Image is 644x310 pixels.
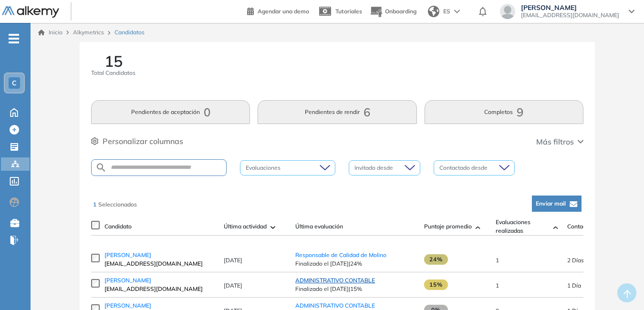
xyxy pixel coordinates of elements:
button: Enviar mail [532,196,582,212]
span: 15% [424,279,448,290]
span: [PERSON_NAME] [104,251,151,258]
a: [PERSON_NAME] [104,251,214,259]
span: Personalizar columnas [103,135,183,147]
span: 24% [424,254,448,265]
img: [missing "en.ARROW_ALT" translation] [476,226,480,229]
a: ADMINISTRATIVO CONTABLE [295,302,375,309]
span: [PERSON_NAME] [104,277,151,284]
a: Responsable de Calidad de Molino [295,251,386,258]
span: 1 [496,257,499,264]
span: 1 [496,282,499,289]
img: arrow [454,10,460,13]
span: [DATE] [224,257,242,264]
span: [PERSON_NAME] [104,302,151,309]
button: Personalizar columnas [91,135,183,147]
span: Candidato [104,222,132,231]
img: Logo [2,6,59,18]
span: Más filtros [536,136,574,147]
img: [missing "en.ARROW_ALT" translation] [270,226,275,229]
span: Onboarding [385,8,416,15]
span: [EMAIL_ADDRESS][DOMAIN_NAME] [521,11,619,19]
span: C [12,79,17,87]
a: Inicio [38,28,62,37]
span: ES [443,7,450,16]
button: Pendientes de rendir6 [258,100,416,124]
button: Pendientes de aceptación0 [91,100,250,124]
span: Contacto desde [567,222,609,231]
span: [EMAIL_ADDRESS][DOMAIN_NAME] [104,285,214,293]
button: Onboarding [370,1,416,22]
span: Finalizado el [DATE] | 24% [295,259,415,268]
button: Completos9 [425,100,583,124]
span: [EMAIL_ADDRESS][DOMAIN_NAME] [104,259,214,268]
a: Agendar una demo [247,5,309,16]
span: [PERSON_NAME] [521,4,619,11]
span: Candidatos [114,28,145,37]
span: Evaluaciones realizadas [496,218,549,235]
img: world [428,6,439,17]
span: Finalizado el [DATE] | 15% [295,285,415,293]
img: SEARCH_ALT [95,162,107,174]
span: Enviar mail [536,200,566,207]
span: 19-Aug-2025 [567,257,584,264]
span: Última actividad [224,222,267,231]
i: - [9,38,19,40]
span: Agendar una demo [258,8,309,15]
img: [missing "en.ARROW_ALT" translation] [553,226,558,229]
span: Alkymetrics [73,29,104,36]
a: ADMINISTRATIVO CONTABLE [295,277,375,284]
span: 1 [93,201,96,208]
button: Más filtros [536,136,583,147]
span: Seleccionados [98,201,137,208]
span: 20-Aug-2025 [567,282,581,289]
span: Puntaje promedio [424,222,472,231]
span: Total Candidatos [91,69,135,77]
span: Tutoriales [335,8,362,15]
span: Última evaluación [295,222,343,231]
a: [PERSON_NAME] [104,276,214,285]
span: [DATE] [224,282,242,289]
span: 15 [104,53,123,69]
a: [PERSON_NAME] [104,301,214,310]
